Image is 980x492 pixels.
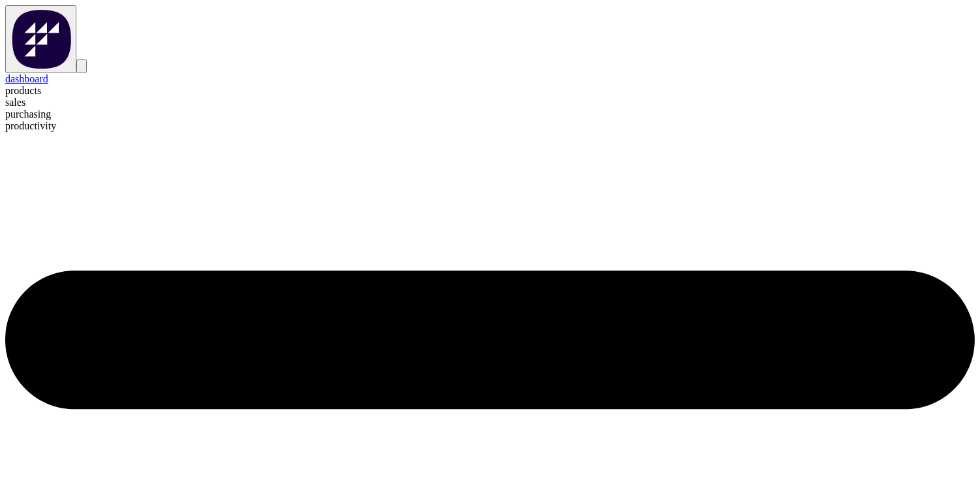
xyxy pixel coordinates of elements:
[10,7,71,69] img: Factory
[5,108,975,120] div: purchasing
[5,120,975,132] div: productivity
[5,73,48,84] a: dashboard
[5,85,975,97] div: products
[5,97,975,108] div: sales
